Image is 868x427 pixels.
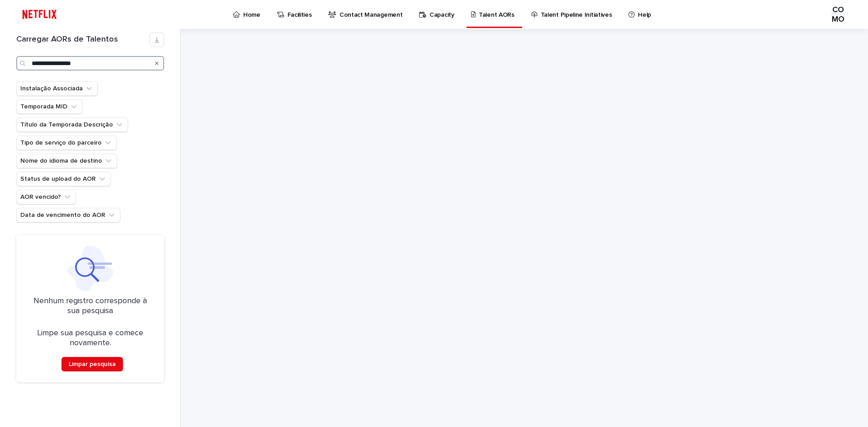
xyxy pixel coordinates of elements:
[61,357,123,371] button: Limpar pesquisa
[832,6,844,24] font: COMO
[18,5,61,23] img: ifQbXi3ZQGMSEF7WDB7W
[16,136,117,150] button: Tipo de serviço do parceiro
[16,56,164,70] input: Procurar
[38,329,143,347] font: Limpe sua pesquisa e comece novamente.
[16,35,118,43] font: Carregar AORs de Talentos
[16,190,76,204] button: AOR vencido?
[16,154,117,168] button: Nome do idioma de destino
[16,81,98,96] button: Instalação Associada
[16,117,128,132] button: Título da Temporada Descrição
[16,99,82,114] button: Temporada MID
[33,297,147,315] font: Nenhum registro corresponde à sua pesquisa
[16,208,120,222] button: Data de vencimento do AOR
[69,361,116,367] font: Limpar pesquisa
[16,172,111,186] button: Status de upload do AOR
